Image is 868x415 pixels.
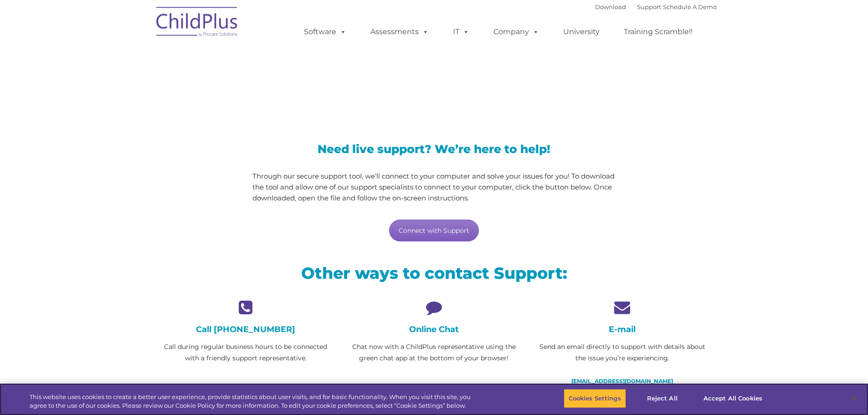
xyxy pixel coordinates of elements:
[30,393,478,410] div: This website uses cookies to create a better user experience, provide statistics about user visit...
[564,389,626,408] button: Cookies Settings
[159,324,333,334] h4: Call [PHONE_NUMBER]
[637,3,661,10] a: Support
[389,220,479,241] a: Connect with Support
[699,389,767,408] button: Accept All Cookies
[615,23,702,41] a: Training Scramble!!
[444,23,478,41] a: IT
[843,388,863,408] button: Close
[252,171,616,204] p: Through our secure support tool, we’ll connect to your computer and solve your issues for you! To...
[347,341,521,364] p: Chat now with a ChildPlus representative using the green chat app at the bottom of your browser!
[634,389,691,408] button: Reject All
[484,23,548,41] a: Company
[595,3,626,10] a: Download
[361,23,438,41] a: Assessments
[595,3,717,10] font: |
[159,341,333,364] p: Call during regular business hours to be connected with a friendly support representative.
[159,263,710,283] h2: Other ways to contact Support:
[554,23,609,41] a: University
[535,341,709,364] p: Send an email directly to support with details about the issue you’re experiencing.
[152,0,243,46] img: ChildPlus by Procare Solutions
[535,324,709,334] h4: E-mail
[663,3,717,10] a: Schedule A Demo
[571,378,673,384] a: [EMAIL_ADDRESS][DOMAIN_NAME]
[252,143,616,155] h3: Need live support? We’re here to help!
[347,324,521,334] h4: Online Chat
[295,23,355,41] a: Software
[159,66,499,93] span: LiveSupport with SplashTop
